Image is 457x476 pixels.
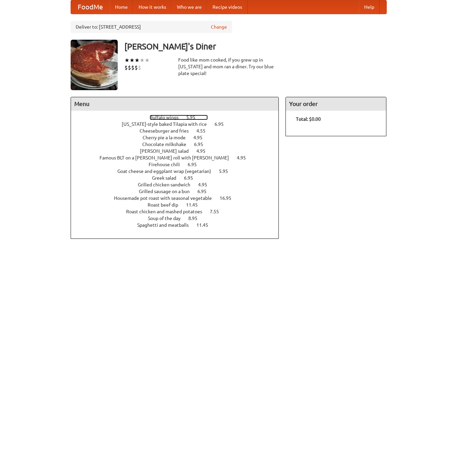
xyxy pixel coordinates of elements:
span: Spaghetti and meatballs [137,222,195,228]
a: Help [359,0,380,14]
span: Buffalo wings [150,115,185,120]
span: 6.95 [184,175,200,181]
a: Recipe videos [207,0,247,14]
li: ★ [135,57,140,64]
span: [US_STATE]-style baked Tilapia with rice [122,121,214,127]
li: ★ [140,57,145,64]
span: Famous BLT on a [PERSON_NAME] roll with [PERSON_NAME] [100,155,236,160]
a: Greek salad 6.95 [152,175,205,181]
a: Roast chicken and mashed potatoes 7.55 [126,209,231,214]
li: ★ [145,57,150,64]
a: Goat cheese and eggplant wrap (vegetarian) 5.95 [117,169,240,174]
span: 8.95 [188,216,204,221]
img: angular.jpg [71,40,118,90]
a: Spaghetti and meatballs 11.45 [137,222,221,228]
a: Famous BLT on a [PERSON_NAME] roll with [PERSON_NAME] 4.95 [100,155,258,160]
span: 4.95 [193,135,209,140]
a: FoodMe [71,0,110,14]
a: Cheeseburger and fries 4.55 [140,128,218,134]
a: Who we are [172,0,207,14]
span: Firehouse chili [149,162,187,167]
a: Grilled sausage on a bun 6.95 [139,189,219,194]
li: $ [124,64,128,71]
li: ★ [124,57,129,64]
h4: Menu [71,97,279,111]
span: 6.95 [194,142,210,147]
a: Grilled chicken sandwich 4.95 [138,182,220,187]
span: 5.95 [219,169,235,174]
span: Chocolate milkshake [142,142,193,147]
li: ★ [129,57,135,64]
li: $ [128,64,131,71]
span: Soup of the day [148,216,187,221]
span: 4.95 [237,155,253,160]
a: [PERSON_NAME] salad 4.95 [140,148,218,154]
h3: [PERSON_NAME]'s Diner [124,40,387,53]
b: Total: $0.00 [296,116,321,122]
span: Grilled chicken sandwich [138,182,197,187]
div: Food like mom cooked, if you grew up in [US_STATE] and mom ran a diner. Try our blue plate special! [178,57,279,77]
a: How it works [133,0,172,14]
span: 4.95 [198,182,214,187]
h4: Your order [286,97,386,111]
span: 16.95 [220,195,238,201]
span: [PERSON_NAME] salad [140,148,195,154]
span: 4.95 [196,148,212,154]
a: Chocolate milkshake 6.95 [142,142,216,147]
a: Home [110,0,133,14]
a: [US_STATE]-style baked Tilapia with rice 6.95 [122,121,236,127]
li: $ [138,64,141,71]
span: 4.55 [196,128,212,134]
a: Roast beef dip 11.45 [148,202,210,208]
span: 6.95 [197,189,213,194]
a: Housemade pot roast with seasonal vegetable 16.95 [114,195,244,201]
span: Housemade pot roast with seasonal vegetable [114,195,219,201]
span: Greek salad [152,175,183,181]
li: $ [131,64,135,71]
span: Cherry pie a la mode [143,135,192,140]
span: 5.95 [186,115,202,120]
a: Change [211,24,227,30]
li: $ [135,64,138,71]
a: Buffalo wings 5.95 [150,115,208,120]
div: Deliver to: [STREET_ADDRESS] [71,21,232,33]
span: Roast chicken and mashed potatoes [126,209,209,214]
span: 11.45 [186,202,204,208]
span: Grilled sausage on a bun [139,189,196,194]
span: Cheeseburger and fries [140,128,195,134]
span: 6.95 [215,121,230,127]
span: 6.95 [188,162,203,167]
a: Soup of the day 8.95 [148,216,210,221]
span: Roast beef dip [148,202,185,208]
span: 7.55 [210,209,226,214]
a: Firehouse chili 6.95 [149,162,209,167]
a: Cherry pie a la mode 4.95 [143,135,215,140]
span: Goat cheese and eggplant wrap (vegetarian) [117,169,218,174]
span: 11.45 [196,222,215,228]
